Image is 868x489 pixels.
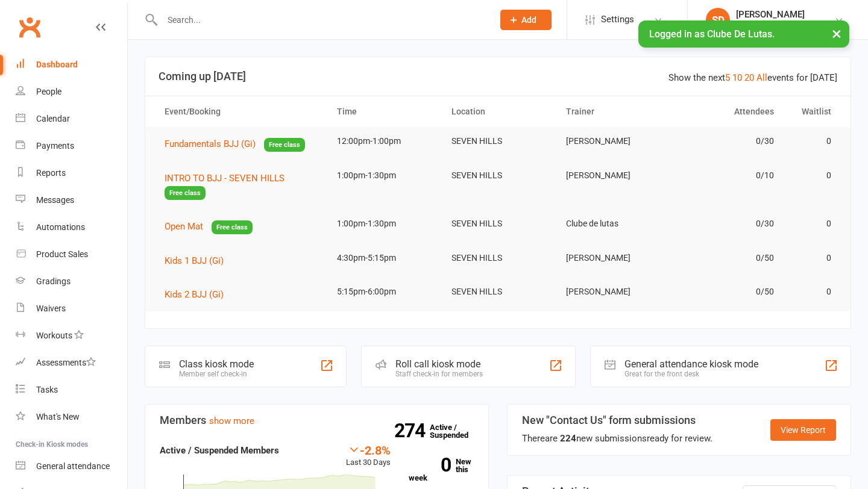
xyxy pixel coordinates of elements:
a: Messages [16,187,127,214]
a: All [756,72,767,83]
a: Automations [16,214,127,241]
button: Fundamentals BJJ (Gi)Free class [165,137,305,152]
th: Trainer [555,96,670,127]
div: General attendance [36,461,110,471]
button: Kids 2 BJJ (Gi) [165,287,232,302]
div: Workouts [36,331,72,340]
td: [PERSON_NAME] [555,244,670,272]
a: Tasks [16,376,127,403]
div: Product Sales [36,249,88,259]
td: 0/50 [670,244,784,272]
a: Waivers [16,295,127,322]
a: View Report [770,419,836,441]
input: Search... [159,11,485,28]
button: Open MatFree class [165,219,253,234]
a: Reports [16,160,127,187]
a: Product Sales [16,241,127,268]
td: Clube de lutas [555,210,670,238]
td: 0 [785,127,842,155]
td: 0/30 [670,210,784,238]
td: 1:00pm-1:30pm [326,210,441,238]
span: Settings [601,6,634,33]
a: Payments [16,132,127,160]
td: 0/10 [670,161,784,190]
div: Class kiosk mode [179,358,254,370]
td: [PERSON_NAME] [555,127,670,155]
td: 5:15pm-6:00pm [326,278,441,306]
td: 0 [785,244,842,272]
div: Waivers [36,304,66,313]
a: What's New [16,403,127,431]
div: -2.8% [346,443,391,456]
td: [PERSON_NAME] [555,161,670,190]
div: Great for the front desk [624,370,758,378]
th: Waitlist [785,96,842,127]
span: Logged in as Clube De Lutas. [649,28,775,40]
td: 0 [785,161,842,190]
td: SEVEN HILLS [441,278,555,306]
a: Workouts [16,322,127,349]
div: Automations [36,222,85,232]
a: 0New this week [409,458,474,482]
td: SEVEN HILLS [441,244,555,272]
span: Fundamentals BJJ (Gi) [165,139,256,149]
button: Kids 1 BJJ (Gi) [165,254,232,268]
div: General attendance kiosk mode [624,358,758,370]
div: Staff check-in for members [395,370,483,378]
a: People [16,78,127,105]
div: Messages [36,195,74,205]
a: 274Active / Suspended [430,414,483,448]
div: There are new submissions ready for review. [522,431,712,446]
td: 0 [785,278,842,306]
strong: 0 [409,456,451,474]
a: Calendar [16,105,127,132]
td: 4:30pm-5:15pm [326,244,441,272]
button: × [826,20,848,46]
div: Dashboard [36,60,78,69]
th: Attendees [670,96,784,127]
div: Reports [36,168,66,178]
div: Clube De Lutas [736,20,805,31]
button: Add [500,10,552,30]
span: Free class [212,220,253,234]
div: Gradings [36,276,71,286]
div: Payments [36,141,74,151]
span: Free class [165,186,206,200]
span: Open Mat [165,221,203,232]
a: 5 [725,72,730,83]
div: Roll call kiosk mode [395,358,483,370]
a: Assessments [16,349,127,376]
td: 0/50 [670,278,784,306]
span: Kids 1 BJJ (Gi) [165,255,224,266]
div: What's New [36,412,80,422]
a: 20 [744,72,754,83]
span: Add [521,15,536,25]
td: 12:00pm-1:00pm [326,127,441,155]
strong: 224 [560,433,576,444]
a: Gradings [16,268,127,295]
a: show more [209,416,254,426]
th: Location [441,96,555,127]
td: 0 [785,210,842,238]
div: Show the next events for [DATE] [668,70,837,85]
th: Event/Booking [154,96,326,127]
strong: Active / Suspended Members [160,445,279,456]
td: SEVEN HILLS [441,210,555,238]
div: SD [706,8,730,32]
td: 1:00pm-1:30pm [326,161,441,190]
td: SEVEN HILLS [441,127,555,155]
h3: Coming up [DATE] [159,70,837,83]
h3: New "Contact Us" form submissions [522,414,712,426]
span: Free class [264,138,305,152]
td: [PERSON_NAME] [555,278,670,306]
button: INTRO TO BJJ - SEVEN HILLSFree class [165,171,315,201]
div: Calendar [36,114,70,123]
span: INTRO TO BJJ - SEVEN HILLS [165,173,285,184]
a: Dashboard [16,51,127,78]
div: [PERSON_NAME] [736,9,805,20]
div: Member self check-in [179,370,254,378]
a: Clubworx [14,12,45,42]
a: General attendance kiosk mode [16,453,127,480]
td: SEVEN HILLS [441,161,555,190]
h3: Members [160,414,474,426]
